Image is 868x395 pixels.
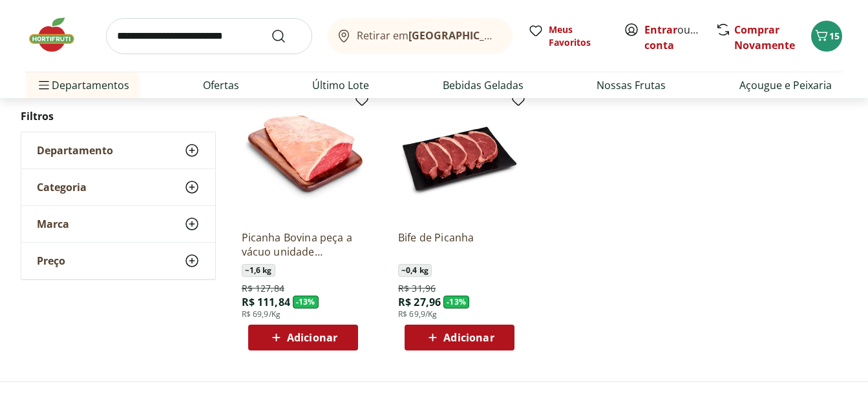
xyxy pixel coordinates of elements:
button: Preço [21,243,215,279]
span: R$ 31,96 [398,282,436,295]
a: Meus Favoritos [528,23,608,49]
button: Adicionar [248,325,358,350]
span: Departamentos [36,70,129,101]
img: Hortifruti [26,15,90,54]
button: Retirar em[GEOGRAPHIC_DATA]/[GEOGRAPHIC_DATA] [328,18,513,54]
span: Adicionar [287,332,337,343]
span: Adicionar [443,332,494,343]
button: Marca [21,206,215,242]
a: Criar conta [644,23,715,52]
span: Retirar em [357,30,500,41]
img: Picanha Bovina peça a vácuo unidade aproximadamente 1,6kg [242,97,365,220]
h2: Filtros [21,103,216,129]
span: R$ 111,84 [242,295,290,309]
span: Departamento [37,144,113,157]
input: search [106,18,312,54]
span: R$ 27,96 [398,295,441,309]
span: - 13 % [293,296,319,309]
a: Açougue e Peixaria [739,77,832,93]
a: Bebidas Geladas [443,77,524,93]
a: Picanha Bovina peça a vácuo unidade aproximadamente 1,6kg [242,230,365,259]
span: ~ 0,4 kg [398,264,432,277]
button: Adicionar [405,325,514,350]
button: Carrinho [811,21,842,52]
span: R$ 127,84 [242,282,284,295]
span: Marca [37,218,69,230]
button: Menu [36,70,52,101]
a: Último Lote [312,77,369,93]
button: Departamento [21,132,215,168]
a: Comprar Novamente [734,23,795,52]
span: R$ 69,9/Kg [242,309,281,319]
span: Meus Favoritos [549,23,608,49]
span: ou [644,22,702,53]
button: Submit Search [271,28,302,44]
a: Bife de Picanha [398,230,521,259]
span: R$ 69,9/Kg [398,309,438,319]
img: Bife de Picanha [398,97,521,220]
span: Categoria [37,181,87,194]
span: ~ 1,6 kg [242,264,275,277]
span: - 13 % [443,296,469,309]
button: Categoria [21,169,215,205]
span: Preço [37,254,65,267]
span: 15 [829,30,840,42]
b: [GEOGRAPHIC_DATA]/[GEOGRAPHIC_DATA] [408,28,626,43]
a: Nossas Frutas [597,77,666,93]
a: Entrar [644,23,677,37]
a: Ofertas [203,77,239,93]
